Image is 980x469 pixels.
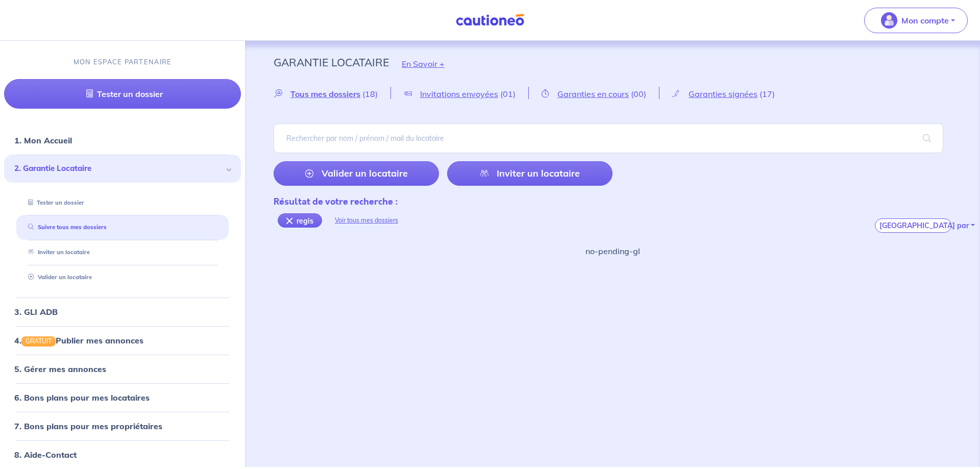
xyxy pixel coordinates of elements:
[14,364,106,374] a: 5. Gérer mes annonces
[24,274,92,281] a: Valider un locataire
[4,330,241,351] div: 4.GRATUITPublier mes annonces
[274,53,389,71] p: Garantie Locataire
[389,49,457,79] button: En Savoir +
[4,302,241,322] div: 3. GLI ADB
[529,89,659,98] a: Garanties en cours(00)
[362,89,378,99] span: (18)
[557,89,629,99] span: Garanties en cours
[24,224,107,231] a: Suivre tous mes dossiers
[391,89,528,98] a: Invitations envoyées(01)
[14,392,150,403] a: 6. Bons plans pour mes locataires
[24,249,90,256] a: Inviter un locataire
[16,269,229,286] div: Valider un locataire
[864,8,968,33] button: illu_account_valid_menu.svgMon compte
[4,387,241,408] div: 6. Bons plans pour mes locataires
[4,359,241,379] div: 5. Gérer mes annonces
[659,89,788,98] a: Garanties signées(17)
[14,421,162,431] a: 7. Bons plans pour mes propriétaires
[16,194,229,211] div: Tester un dossier
[585,245,640,257] p: no-pending-gl
[631,89,646,99] span: (00)
[500,89,516,99] span: (01)
[420,89,498,99] span: Invitations envoyées
[14,335,143,345] a: 4.GRATUITPublier mes annonces
[689,89,757,99] span: Garanties signées
[73,57,172,67] p: MON ESPACE PARTENAIRE
[290,89,360,99] span: Tous mes dossiers
[274,89,390,98] a: Tous mes dossiers(18)
[274,124,943,153] input: Rechercher par nom / prénom / mail du locataire
[278,213,322,228] div: regis
[274,195,411,208] div: Résultat de votre recherche :
[4,416,241,436] div: 7. Bons plans pour mes propriétaires
[16,219,229,236] div: Suivre tous mes dossiers
[4,155,241,183] div: 2. Garantie Locataire
[14,450,77,460] a: 8. Aide-Contact
[447,161,612,186] a: Inviter un locataire
[881,12,897,29] img: illu_account_valid_menu.svg
[24,199,84,206] a: Tester un dossier
[4,130,241,151] div: 1. Mon Accueil
[901,14,949,27] p: Mon compte
[14,307,58,317] a: 3. GLI ADB
[274,161,439,186] a: Valider un locataire
[14,163,223,175] span: 2. Garantie Locataire
[322,208,411,233] div: Voir tous mes dossiers
[14,135,72,145] a: 1. Mon Accueil
[759,89,775,99] span: (17)
[452,14,528,27] img: Cautioneo
[4,445,241,465] div: 8. Aide-Contact
[875,218,951,233] button: [GEOGRAPHIC_DATA] par
[16,244,229,261] div: Inviter un locataire
[911,124,943,153] span: search
[4,79,241,109] a: Tester un dossier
